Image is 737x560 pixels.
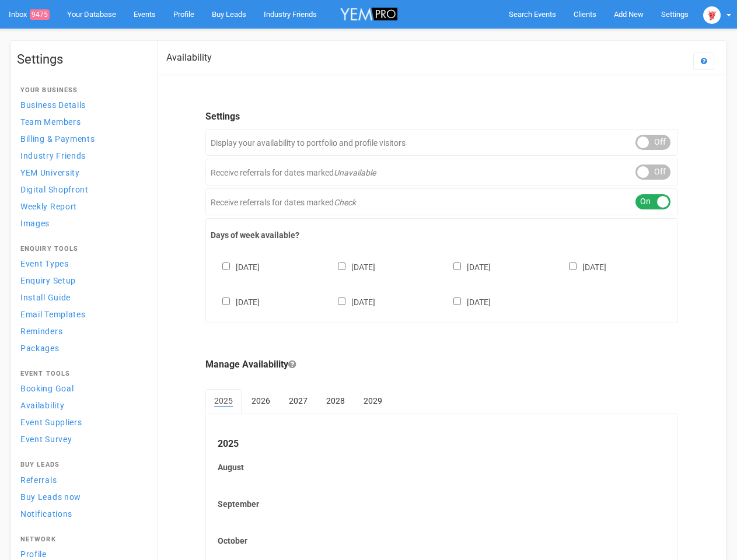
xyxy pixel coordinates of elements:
img: open-uri20250107-2-1pbi2ie [703,6,721,24]
span: Search Events [509,10,556,19]
em: Unavailable [334,168,376,177]
label: August [218,461,666,473]
a: Enquiry Setup [17,272,145,288]
input: [DATE] [453,262,461,270]
a: 2028 [317,389,354,412]
a: YEM University [17,164,145,180]
span: Booking Goal [20,384,74,393]
a: Buy Leads now [17,489,145,505]
span: Clients [574,10,596,19]
span: Reminders [20,327,62,336]
label: [DATE] [211,260,260,273]
span: Weekly Report [20,202,77,211]
span: Email Templates [20,310,86,319]
a: 2025 [205,389,242,414]
span: Notifications [20,509,72,519]
a: Team Members [17,114,145,129]
a: Install Guide [17,289,145,305]
label: [DATE] [442,260,491,273]
a: Digital Shopfront [17,181,145,197]
span: Digital Shopfront [20,185,89,194]
span: Add New [614,10,644,19]
a: Event Survey [17,431,145,447]
label: [DATE] [442,295,491,308]
span: Event Survey [20,435,72,444]
div: Display your availability to portfolio and profile visitors [205,129,678,156]
label: [DATE] [211,295,260,308]
a: Availability [17,397,145,413]
input: [DATE] [222,262,230,270]
span: Event Types [20,259,69,268]
legend: Manage Availability [205,358,678,372]
h4: Buy Leads [20,461,142,468]
h1: Settings [17,52,145,66]
input: [DATE] [338,262,345,270]
input: [DATE] [222,297,230,305]
div: Receive referrals for dates marked [205,188,678,215]
div: Receive referrals for dates marked [205,159,678,185]
span: Enquiry Setup [20,276,76,285]
input: [DATE] [338,297,345,305]
a: Reminders [17,323,145,339]
a: Industry Friends [17,148,145,163]
input: [DATE] [453,297,461,305]
span: Availability [20,401,64,410]
a: Notifications [17,506,145,521]
a: 2027 [280,389,316,412]
label: [DATE] [326,295,375,308]
span: 9475 [30,9,50,20]
span: Images [20,219,50,228]
a: 2026 [243,389,279,412]
input: [DATE] [569,262,577,270]
span: Packages [20,344,60,353]
span: Billing & Payments [20,134,95,143]
span: Install Guide [20,293,71,302]
a: Email Templates [17,306,145,322]
em: Check [334,198,356,207]
span: YEM University [20,168,80,177]
h4: Event Tools [20,370,142,377]
a: Packages [17,340,145,356]
label: [DATE] [557,260,606,273]
a: 2029 [355,389,391,412]
span: Team Members [20,117,81,127]
a: Weekly Report [17,198,145,214]
legend: Settings [205,110,678,124]
legend: 2025 [218,437,666,451]
h4: Network [20,536,142,543]
h4: Your Business [20,87,142,94]
span: Event Suppliers [20,418,82,427]
span: Business Details [20,100,86,110]
a: Booking Goal [17,380,145,396]
h4: Enquiry Tools [20,246,142,253]
h2: Availability [166,52,212,63]
a: Event Suppliers [17,414,145,430]
a: Event Types [17,256,145,271]
a: Billing & Payments [17,131,145,146]
label: September [218,498,666,510]
a: Business Details [17,97,145,113]
label: October [218,535,666,547]
label: [DATE] [326,260,375,273]
a: Referrals [17,472,145,488]
a: Images [17,215,145,231]
label: Days of week available? [211,229,673,241]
